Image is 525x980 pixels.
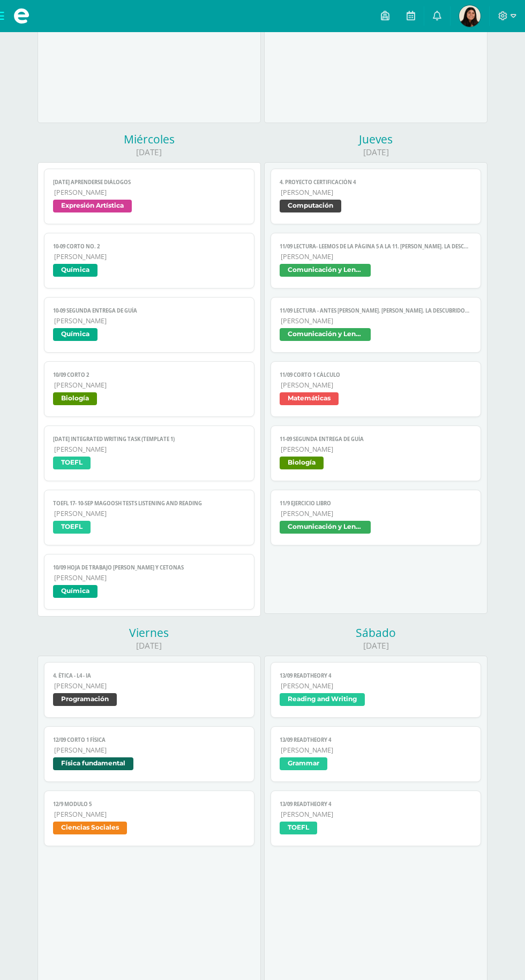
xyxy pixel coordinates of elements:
[281,381,471,390] span: [PERSON_NAME]
[54,509,245,518] span: [PERSON_NAME]
[280,672,471,679] span: 13/09 ReadTheory 4
[271,169,481,224] a: 4. Proyecto Certificación 4[PERSON_NAME]Computación
[264,625,487,640] div: Sábado
[53,307,245,314] span: 10-09 SEGUNDA ENTREGA DE GUÍA
[264,640,487,651] div: [DATE]
[280,307,471,314] span: 11/09 LECTURA - Antes [PERSON_NAME]. [PERSON_NAME]. La descubridora del radio (Digital)
[280,392,339,405] span: Matemáticas
[44,791,254,846] a: 12/9 Modulo 5[PERSON_NAME]Ciencias Sociales
[54,810,245,819] span: [PERSON_NAME]
[280,822,317,834] span: TOEFL
[280,757,327,770] span: Grammar
[53,757,133,770] span: Física fundamental
[53,564,245,571] span: 10/09 Hoja de trabajo [PERSON_NAME] y cetonas
[44,361,254,417] a: 10/09 Corto 2[PERSON_NAME]Biología
[271,662,481,718] a: 13/09 ReadTheory 4[PERSON_NAME]Reading and Writing
[53,801,245,808] span: 12/9 Modulo 5
[54,681,245,690] span: [PERSON_NAME]
[53,457,91,469] span: TOEFL
[44,726,254,782] a: 12/09 Corto 1 Física[PERSON_NAME]Física fundamental
[53,328,97,341] span: Química
[37,147,261,158] div: [DATE]
[271,233,481,288] a: 11/09 LECTURA- Leemos de la página 5 a la 11. [PERSON_NAME]. La descubridora del radio[PERSON_NAM...
[280,371,471,378] span: 11/09 Corto 1 Cálculo
[281,316,471,325] span: [PERSON_NAME]
[280,500,471,507] span: 11/9 Ejercicio libro
[53,179,245,186] span: [DATE] Aprenderse diálogos
[264,132,487,147] div: Jueves
[53,521,91,534] span: TOEFL
[44,233,254,288] a: 10-09 CORTO No. 2[PERSON_NAME]Química
[53,264,97,277] span: Química
[281,188,471,197] span: [PERSON_NAME]
[44,426,254,481] a: [DATE] Integrated Writing Task (Template 1)[PERSON_NAME]TOEFL
[280,693,365,706] span: Reading and Writing
[281,746,471,755] span: [PERSON_NAME]
[280,328,371,341] span: Comunicación y Lenguaje
[271,297,481,353] a: 11/09 LECTURA - Antes [PERSON_NAME]. [PERSON_NAME]. La descubridora del radio (Digital)[PERSON_NA...
[271,490,481,545] a: 11/9 Ejercicio libro[PERSON_NAME]Comunicación y Lenguaje
[44,169,254,224] a: [DATE] Aprenderse diálogos[PERSON_NAME]Expresión Artística
[44,297,254,353] a: 10-09 SEGUNDA ENTREGA DE GUÍA[PERSON_NAME]Química
[53,736,245,743] span: 12/09 Corto 1 Física
[54,746,245,755] span: [PERSON_NAME]
[271,426,481,481] a: 11-09 SEGUNDA ENTREGA DE GUÍA[PERSON_NAME]Biología
[280,264,371,277] span: Comunicación y Lenguaje
[264,147,487,158] div: [DATE]
[54,381,245,390] span: [PERSON_NAME]
[53,585,97,598] span: Química
[53,371,245,378] span: 10/09 Corto 2
[271,361,481,417] a: 11/09 Corto 1 Cálculo[PERSON_NAME]Matemáticas
[37,640,261,651] div: [DATE]
[53,822,127,834] span: Ciencias Sociales
[53,693,117,706] span: Programación
[53,392,97,405] span: Biología
[37,625,261,640] div: Viernes
[54,573,245,582] span: [PERSON_NAME]
[271,726,481,782] a: 13/09 ReadTheory 4[PERSON_NAME]Grammar
[280,801,471,808] span: 13/09 ReadTheory 4
[280,179,471,186] span: 4. Proyecto Certificación 4
[54,445,245,454] span: [PERSON_NAME]
[44,554,254,610] a: 10/09 Hoja de trabajo [PERSON_NAME] y cetonas[PERSON_NAME]Química
[53,243,245,250] span: 10-09 CORTO No. 2
[54,188,245,197] span: [PERSON_NAME]
[280,200,341,212] span: Computación
[280,736,471,743] span: 13/09 ReadTheory 4
[280,521,371,534] span: Comunicación y Lenguaje
[280,457,324,469] span: Biología
[459,5,481,27] img: d66720014760d80f5c098767f9c1150e.png
[271,791,481,846] a: 13/09 ReadTheory 4[PERSON_NAME]TOEFL
[53,500,245,507] span: TOEFL 17- 10-sep Magoosh Tests Listening and Reading
[54,252,245,261] span: [PERSON_NAME]
[54,316,245,325] span: [PERSON_NAME]
[44,490,254,545] a: TOEFL 17- 10-sep Magoosh Tests Listening and Reading[PERSON_NAME]TOEFL
[281,681,471,690] span: [PERSON_NAME]
[53,200,132,212] span: Expresión Artística
[281,509,471,518] span: [PERSON_NAME]
[44,662,254,718] a: 4. Ética - L4 - IA[PERSON_NAME]Programación
[280,436,471,443] span: 11-09 SEGUNDA ENTREGA DE GUÍA
[281,810,471,819] span: [PERSON_NAME]
[281,252,471,261] span: [PERSON_NAME]
[53,436,245,443] span: [DATE] Integrated Writing Task (Template 1)
[280,243,471,250] span: 11/09 LECTURA- Leemos de la página 5 a la 11. [PERSON_NAME]. La descubridora del radio
[37,132,261,147] div: Miércoles
[53,672,245,679] span: 4. Ética - L4 - IA
[281,445,471,454] span: [PERSON_NAME]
